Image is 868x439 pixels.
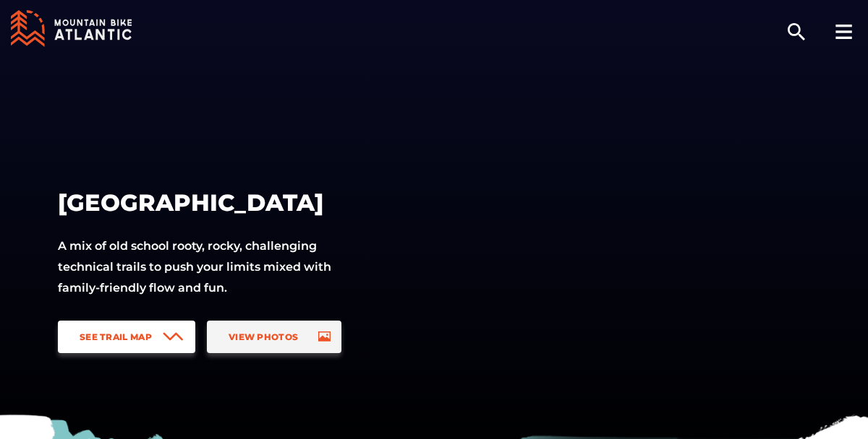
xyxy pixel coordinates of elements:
ion-icon: search [785,20,808,43]
a: View Photos [207,321,341,353]
p: A mix of old school rooty, rocky, challenging technical trails to push your limits mixed with fam... [58,236,360,298]
span: See Trail Map [80,331,152,342]
h1: [GEOGRAPHIC_DATA] [58,188,535,218]
a: See Trail Map [58,321,195,353]
span: View Photos [229,331,298,342]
